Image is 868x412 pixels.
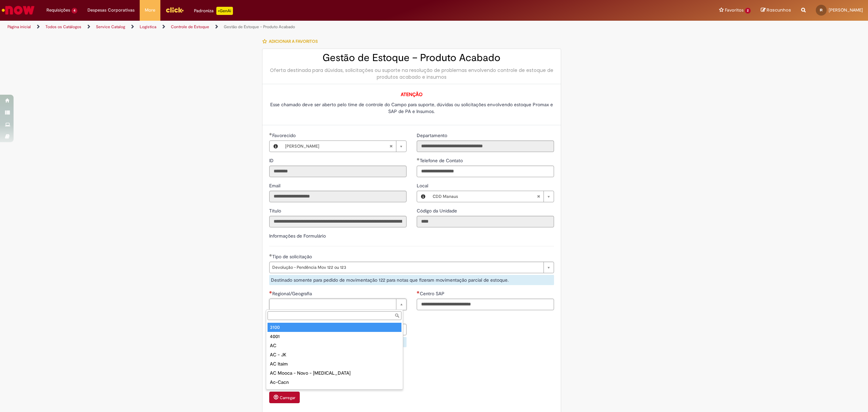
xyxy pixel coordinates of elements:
ul: Regional/Geografia [266,321,403,389]
div: AC Mooca - Novo - [MEDICAL_DATA] [268,369,401,378]
div: 4001 [268,332,401,341]
div: AC Itaim [268,359,401,369]
div: AC [268,341,401,350]
div: Ac-Skol [268,387,401,396]
div: Ac-Cacn [268,378,401,387]
div: AC - JK [268,350,401,359]
div: 3100 [268,323,401,332]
